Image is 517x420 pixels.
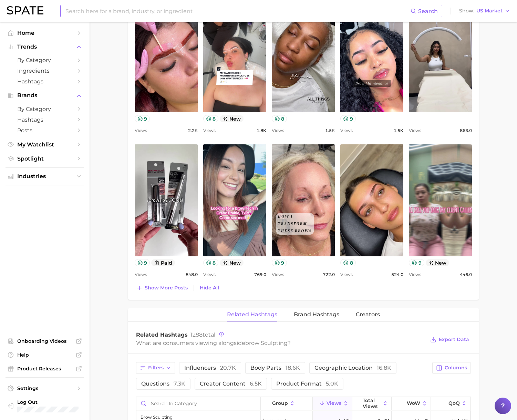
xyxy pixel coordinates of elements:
[17,385,72,391] span: Settings
[17,30,72,36] span: Home
[135,270,147,279] span: Views
[227,311,277,318] span: Related Hashtags
[314,365,391,371] span: geographic location
[65,5,411,17] input: Search here for a brand, industry, or ingredient
[135,259,150,266] button: 9
[409,270,421,279] span: Views
[409,126,421,135] span: Views
[186,270,198,279] span: 848.0
[17,92,72,99] span: Brands
[220,365,236,371] span: 20.7k
[340,259,356,266] button: 8
[148,365,164,371] span: Filters
[17,338,72,344] span: Onboarding Videos
[445,365,467,371] span: Columns
[6,153,84,164] a: Spotlight
[7,6,43,14] img: SPATE
[17,44,72,50] span: Trends
[418,8,438,14] span: Search
[272,259,287,266] button: 9
[6,90,84,101] button: Brands
[203,126,216,135] span: Views
[135,283,189,293] button: Show more posts
[340,126,353,135] span: Views
[363,398,381,409] span: Total Views
[377,365,391,371] span: 16.8k
[203,270,216,279] span: Views
[272,270,284,279] span: Views
[200,285,219,291] span: Hide All
[190,331,215,338] span: total
[145,285,188,291] span: Show more posts
[17,155,72,162] span: Spotlight
[326,380,338,387] span: 5.0k
[17,57,72,63] span: by Category
[17,127,72,134] span: Posts
[17,141,72,148] span: My Watchlist
[203,115,219,122] button: 8
[323,270,335,279] span: 722.0
[476,9,503,13] span: US Market
[254,270,266,279] span: 769.0
[135,115,150,122] button: 9
[327,400,341,406] span: Views
[17,352,72,358] span: Help
[6,171,84,182] button: Industries
[276,381,338,387] span: product format
[6,28,84,38] a: Home
[394,126,403,135] span: 1.5k
[460,126,472,135] span: 863.0
[184,365,236,371] span: influencers
[459,9,474,13] span: Show
[6,363,84,374] a: Product Releases
[272,126,284,135] span: Views
[17,399,80,405] span: Log Out
[6,55,84,65] a: by Category
[250,380,262,387] span: 6.5k
[457,7,512,16] button: ShowUS Market
[356,311,380,318] span: Creators
[198,283,221,293] button: Hide All
[136,362,175,374] button: Filters
[245,340,288,346] span: brow sculpting
[6,383,84,393] a: Settings
[136,397,260,410] input: Search in category
[6,397,84,414] a: Log out. Currently logged in with e-mail leon@palladiobeauty.com.
[174,380,185,387] span: 7.3k
[6,350,84,360] a: Help
[17,116,72,123] span: Hashtags
[340,270,353,279] span: Views
[136,338,425,348] div: What are consumers viewing alongside ?
[272,400,288,406] span: group
[190,331,203,338] span: 1288
[250,365,300,371] span: body parts
[340,115,356,122] button: 9
[272,115,287,122] button: 8
[391,270,403,279] span: 524.0
[294,311,339,318] span: Brand Hashtags
[352,397,392,410] button: Total Views
[203,259,219,266] button: 8
[325,126,335,135] span: 1.5k
[17,173,72,180] span: Industries
[6,76,84,87] a: Hashtags
[439,337,469,342] span: Export Data
[6,336,84,346] a: Onboarding Videos
[188,126,198,135] span: 2.2k
[17,366,72,372] span: Product Releases
[17,78,72,85] span: Hashtags
[6,104,84,114] a: by Category
[409,259,424,266] button: 9
[220,115,244,122] span: new
[432,362,471,374] button: Columns
[141,381,185,387] span: questions
[17,106,72,112] span: by Category
[286,365,300,371] span: 18.6k
[426,259,449,266] span: new
[17,68,72,74] span: Ingredients
[200,381,262,387] span: creator content
[313,397,352,410] button: Views
[428,335,471,345] button: Export Data
[6,65,84,76] a: Ingredients
[448,400,460,406] span: QoQ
